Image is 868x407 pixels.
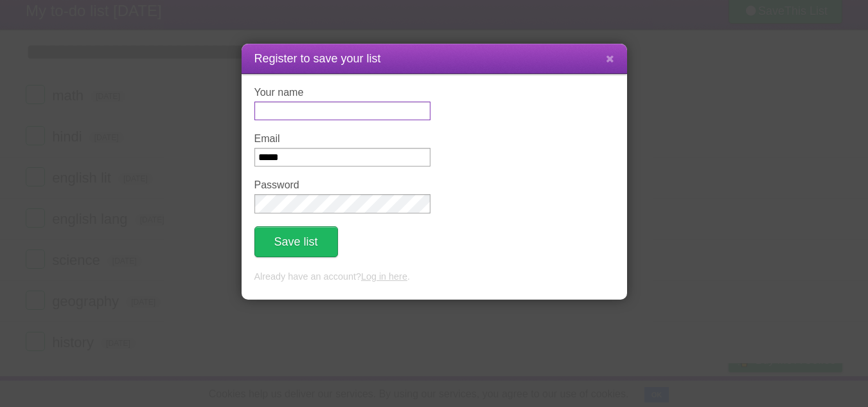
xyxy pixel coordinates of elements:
[254,179,430,191] label: Password
[361,271,407,282] a: Log in here
[254,226,338,257] button: Save list
[254,87,430,98] label: Your name
[254,50,614,68] h1: Register to save your list
[254,270,614,284] p: Already have an account? .
[254,133,430,145] label: Email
